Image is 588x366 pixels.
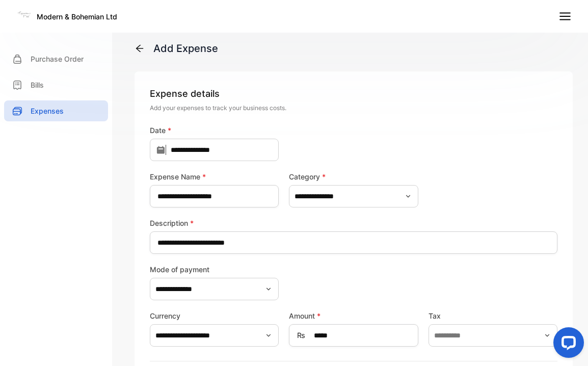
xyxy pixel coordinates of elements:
a: Expenses [4,100,108,121]
p: Purchase Order [31,54,84,64]
p: Modern & Bohemian Ltd [37,11,117,22]
p: Expenses [31,106,64,116]
a: Bills [4,74,108,95]
label: Tax [429,310,557,321]
a: Purchase Order [4,48,108,69]
label: Mode of payment [150,264,279,275]
label: Expense Name [150,171,279,182]
label: Category [289,171,418,182]
label: Amount [289,310,418,321]
label: Description [150,218,557,228]
p: Expense details [150,87,557,100]
span: ₨ [297,330,305,341]
p: Bills [31,80,44,90]
label: Currency [150,310,279,321]
iframe: LiveChat chat widget [545,323,588,366]
p: Add your expenses to track your business costs. [150,103,557,113]
img: Logo [16,7,32,22]
label: Date [150,125,279,136]
div: Add Expense [153,41,218,56]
